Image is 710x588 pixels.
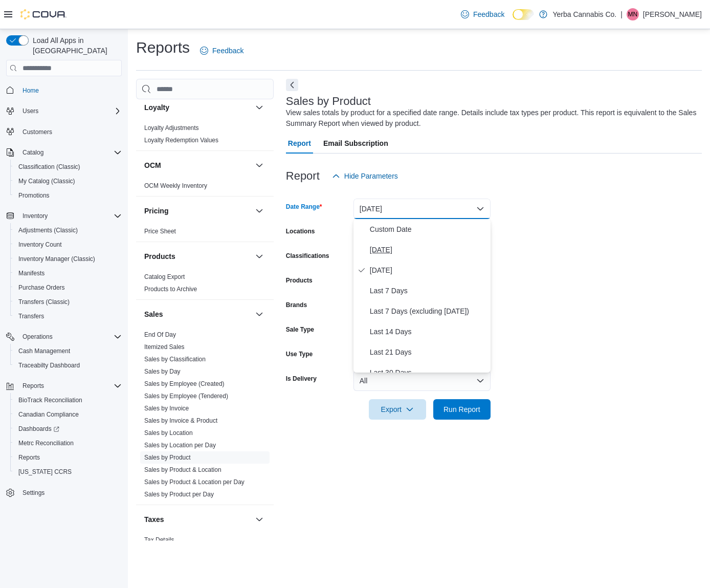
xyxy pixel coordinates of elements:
button: Inventory Manager (Classic) [10,252,126,266]
button: Sales [144,309,251,319]
button: All [353,371,491,391]
button: My Catalog (Classic) [10,174,126,188]
span: Cash Management [18,347,70,355]
button: OCM [253,159,265,171]
div: Michael Nezi [627,8,639,20]
span: Adjustments (Classic) [14,224,122,236]
button: Taxes [144,514,251,525]
button: Catalog [18,146,48,159]
span: Dark Mode [513,20,513,20]
span: Last 30 Days [370,366,486,379]
a: Purchase Orders [14,281,69,294]
img: Cova [20,9,66,19]
span: Loyalty Adjustments [144,124,199,132]
span: Load All Apps in [GEOGRAPHIC_DATA] [29,35,122,56]
a: Sales by Day [144,368,181,375]
span: [US_STATE] CCRS [18,468,72,476]
button: Reports [2,379,126,393]
span: Traceabilty Dashboard [14,359,122,372]
button: Cash Management [10,344,126,358]
span: Sales by Product & Location per Day [144,478,245,486]
span: Transfers [14,310,122,322]
a: Sales by Invoice & Product [144,417,217,424]
h3: Sales [144,309,163,319]
a: Metrc Reconciliation [14,437,78,449]
a: Loyalty Redemption Values [144,137,218,144]
a: Traceabilty Dashboard [14,359,84,372]
a: Transfers [14,310,48,322]
span: Adjustments (Classic) [18,226,78,234]
span: Sales by Employee (Created) [144,380,225,388]
span: Last 21 Days [370,346,486,358]
a: Sales by Classification [144,356,206,363]
a: Feedback [457,4,508,25]
span: Manifests [18,269,45,277]
span: Inventory [23,212,48,220]
span: OCM Weekly Inventory [144,182,207,190]
a: Sales by Employee (Tendered) [144,393,228,400]
span: Inventory Manager (Classic) [14,253,122,265]
span: Catalog [23,148,43,157]
a: Inventory Count [14,238,66,251]
span: MN [628,8,638,20]
div: Select listbox [353,219,491,373]
button: BioTrack Reconciliation [10,393,126,407]
a: Classification (Classic) [14,161,84,173]
a: Cash Management [14,345,74,357]
span: Settings [23,489,45,497]
span: Sales by Day [144,367,181,376]
a: Tax Details [144,536,174,543]
button: Manifests [10,266,126,280]
button: Hide Parameters [328,166,402,186]
span: Inventory [18,210,122,222]
span: Itemized Sales [144,343,185,351]
span: Home [18,83,122,96]
a: Manifests [14,267,49,279]
span: Purchase Orders [18,284,65,292]
a: Sales by Product [144,454,191,461]
button: Export [369,399,426,420]
a: Sales by Employee (Created) [144,380,225,387]
button: Adjustments (Classic) [10,223,126,237]
span: Sales by Product per Day [144,490,214,498]
a: Promotions [14,189,54,202]
h3: Taxes [144,514,164,525]
span: Custom Date [370,223,486,235]
span: Operations [23,333,53,341]
span: Inventory Count [18,241,62,249]
button: Inventory Count [10,237,126,252]
a: Canadian Compliance [14,408,83,421]
span: Last 14 Days [370,325,486,338]
div: Pricing [136,225,274,242]
a: Products to Archive [144,286,197,293]
a: Sales by Invoice [144,405,189,412]
div: Products [136,271,274,299]
label: Sale Type [286,325,314,334]
div: View sales totals by product for a specified date range. Details include tax types per product. T... [286,107,697,129]
span: Last 7 Days (excluding [DATE]) [370,305,486,317]
button: Home [2,82,126,97]
a: Transfers (Classic) [14,296,74,308]
a: Adjustments (Classic) [14,224,82,236]
button: Products [144,251,251,262]
a: Reports [14,451,44,464]
button: [DATE] [353,199,491,219]
label: Is Delivery [286,375,317,383]
input: Dark Mode [513,9,534,20]
span: Home [23,86,39,95]
a: Inventory Manager (Classic) [14,253,99,265]
button: Run Report [433,399,491,420]
a: BioTrack Reconciliation [14,394,86,406]
button: Settings [2,485,126,500]
span: Operations [18,331,122,343]
button: Loyalty [253,101,265,114]
button: Promotions [10,188,126,203]
h3: Sales by Product [286,95,371,107]
span: Reports [14,451,122,464]
span: Classification (Classic) [14,161,122,173]
a: Sales by Location per Day [144,442,216,449]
